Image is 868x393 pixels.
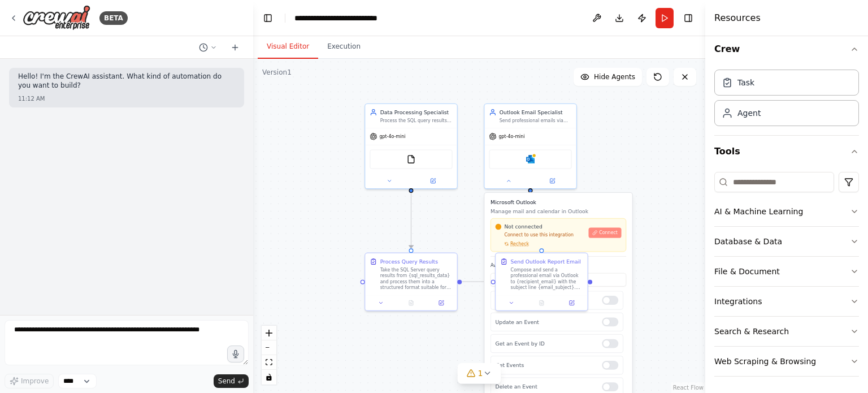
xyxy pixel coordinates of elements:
[194,41,222,54] button: Switch to previous chat
[496,340,596,347] p: Get an Event by ID
[407,155,416,164] img: FileReadTool
[478,368,483,379] span: 1
[737,77,754,88] div: Task
[491,208,626,215] p: Manage mail and calendar in Outlook
[380,267,453,291] div: Take the SQL Server query results from {sql_results_data} and process them into a structured form...
[496,232,584,238] p: Connect to use this integration
[504,223,542,230] span: Not connected
[496,241,530,247] button: Recheck
[262,355,276,370] button: fit view
[458,363,501,384] button: 1
[714,266,780,277] div: File & Document
[496,318,596,326] p: Update an Event
[673,385,704,391] a: React Flow attribution
[599,230,618,236] span: Connect
[496,383,596,391] p: Delete an Event
[737,107,761,119] div: Agent
[21,377,49,386] span: Improve
[491,199,626,206] h3: Microsoft Outlook
[526,299,557,308] button: No output available
[262,326,276,340] button: zoom in
[500,109,572,116] div: Outlook Email Specialist
[714,227,859,256] button: Database & Data
[262,340,276,355] button: zoom out
[500,118,572,124] div: Send professional emails via Outlook to {recipient_email} with subject {email_subject}. Include t...
[262,68,292,77] div: Version 1
[511,258,581,265] div: Send Outlook Report Email
[226,41,244,54] button: Start a new chat
[99,11,128,25] div: BETA
[714,136,859,167] button: Tools
[714,236,782,247] div: Database & Data
[5,374,54,388] button: Improve
[714,65,859,135] div: Crew
[214,374,249,388] button: Send
[574,68,642,86] button: Hide Agents
[589,227,622,237] button: Connect
[714,206,803,217] div: AI & Machine Learning
[412,176,454,185] button: Open in side panel
[526,155,535,164] img: Microsoft Outlook
[531,176,574,185] button: Open in side panel
[559,299,584,308] button: Open in side panel
[380,258,438,265] div: Process Query Results
[364,103,458,189] div: Data Processing SpecialistProcess the SQL query results provided as {sql_results_data} and transf...
[218,377,235,386] span: Send
[680,10,696,26] button: Hide right sidebar
[714,317,859,346] button: Search & Research
[714,197,859,226] button: AI & Machine Learning
[510,241,529,247] span: Recheck
[262,370,276,385] button: toggle interactivity
[714,287,859,316] button: Integrations
[260,10,276,26] button: Hide left sidebar
[396,299,427,308] button: No output available
[428,299,454,308] button: Open in side panel
[714,326,789,337] div: Search & Research
[18,94,235,103] div: 11:12 AM
[462,278,491,285] g: Edge from b19dc72e-f9cf-4fe5-b3c9-104bfa34c018 to b4d09119-552a-4913-ad71-169a60fa6747
[379,133,405,140] span: gpt-4o-mini
[258,35,318,59] button: Visual Editor
[380,118,453,124] div: Process the SQL query results provided as {sql_results_data} and transform them into a properly f...
[364,253,458,312] div: Process Query ResultsTake the SQL Server query results from {sql_results_data} and process them i...
[294,12,405,24] nav: breadcrumb
[495,253,588,312] div: Send Outlook Report EmailCompose and send a professional email via Outlook to {recipient_email} w...
[499,133,525,140] span: gpt-4o-mini
[496,361,596,369] p: Get Events
[18,72,235,90] p: Hello! I'm the CrewAI assistant. What kind of automation do you want to build?
[714,356,816,367] div: Web Scraping & Browsing
[318,35,370,59] button: Execution
[262,326,276,385] div: React Flow controls
[407,192,415,248] g: Edge from 06d652b2-420d-494b-96bb-4ddc8a928f9b to b19dc72e-f9cf-4fe5-b3c9-104bfa34c018
[714,11,761,25] h4: Resources
[714,296,762,307] div: Integrations
[484,103,577,189] div: Outlook Email SpecialistSend professional emails via Outlook to {recipient_email} with subject {e...
[714,33,859,65] button: Crew
[227,346,244,362] button: Click to speak your automation idea
[511,267,583,291] div: Compose and send a professional email via Outlook to {recipient_email} with the subject line {ema...
[496,296,596,304] p: Create an Event
[23,5,90,31] img: Logo
[714,167,859,386] div: Tools
[491,262,626,269] label: Available Tools
[714,347,859,376] button: Web Scraping & Browsing
[380,109,453,116] div: Data Processing Specialist
[594,72,635,81] span: Hide Agents
[714,257,859,286] button: File & Document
